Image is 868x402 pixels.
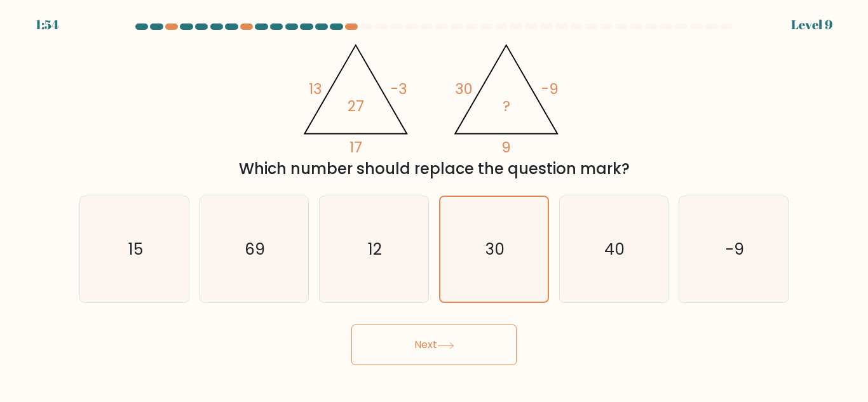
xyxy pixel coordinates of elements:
[245,238,266,260] text: 69
[455,79,473,99] tspan: 30
[541,79,559,99] tspan: -9
[503,96,510,116] tspan: ?
[351,325,517,365] button: Next
[348,96,364,116] tspan: 27
[605,238,625,260] text: 40
[791,15,832,34] div: Level 9
[308,79,322,99] tspan: 13
[726,238,744,260] text: -9
[36,15,59,34] div: 1:54
[349,137,362,157] tspan: 17
[128,238,142,260] text: 15
[485,238,505,260] text: 30
[501,137,511,157] tspan: 9
[391,79,407,99] tspan: -3
[368,238,382,260] text: 12
[87,157,781,180] div: Which number should replace the question mark?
